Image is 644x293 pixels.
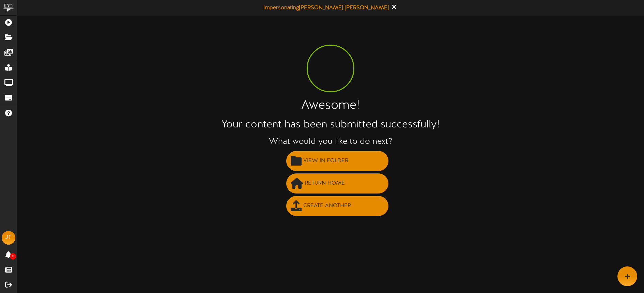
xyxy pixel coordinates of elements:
[286,151,388,171] button: View in Folder
[302,200,353,212] span: Create Another
[17,119,644,130] h2: Your content has been submitted successfully!
[2,231,15,245] div: JF
[17,99,644,113] h1: Awesome!
[17,137,644,146] h3: What would you like to do next?
[10,253,16,260] span: 0
[286,173,388,194] button: Return Home
[303,178,347,189] span: Return Home
[286,196,388,216] button: Create Another
[302,155,350,167] span: View in Folder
